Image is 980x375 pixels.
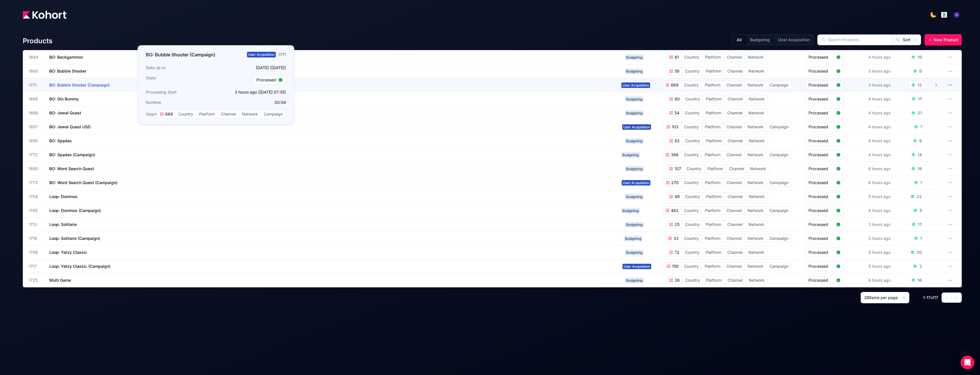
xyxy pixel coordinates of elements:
span: Channel [724,248,745,256]
span: 1772 [29,152,42,158]
span: 80 [673,96,680,102]
a: 1860BO: Bubble ShooterBudgeting59CountryPlatformChannelNetworkProcessed3 hours ago6 [29,64,938,78]
button: Budgeting [746,35,774,45]
span: Country [681,81,702,89]
span: Channel [726,165,747,173]
div: 6 [919,138,922,144]
div: 4 hours ago [867,137,892,145]
span: 61 [673,54,679,60]
div: 3 hours ago [867,81,892,89]
span: 1716 [29,236,42,241]
p: 3 hours ago ([DATE] 07:35) [218,89,286,95]
span: Channel [724,221,745,228]
span: 82 [673,138,680,144]
span: Country [682,67,703,75]
span: Network [745,262,766,270]
span: Country [682,193,703,201]
span: Country [681,151,702,159]
span: 38 [673,277,680,283]
span: Processed [808,54,834,60]
button: 20items per page [861,292,909,303]
div: 5 hours ago [867,248,892,256]
span: Multi Game [49,278,71,283]
span: Country [681,207,702,215]
div: 4 hours ago [867,53,892,61]
span: Loop: Solitaire [49,222,77,227]
a: 1725Multi GameBudgeting38CountryPlatformChannelNetworkProcessed6 hours ago16 [29,273,938,287]
span: Platform [703,137,724,145]
span: 59 [673,68,679,74]
span: BO: Word Search Quest [49,166,94,171]
span: Country [682,109,703,117]
span: Loop: Yatzy Classic [49,250,87,255]
span: Campaign [767,262,791,270]
h4: Products [23,36,52,46]
span: Platform [702,234,723,242]
span: 1857 [29,124,42,130]
span: 1705 [29,208,42,213]
p: [DATE] ([DATE]) [218,65,286,71]
span: Platform [702,151,723,159]
span: Platform [196,110,218,118]
span: BO: Spades [49,138,72,143]
span: Network [746,276,767,284]
span: Network [746,248,767,256]
div: 3 [919,263,922,269]
span: Channel [724,67,745,75]
span: Budgeting [625,250,644,255]
span: 1725 [29,277,42,283]
span: Platform [703,109,724,117]
span: Loop: Yatzy Classic (Campaign) [49,264,111,269]
span: Platform [705,165,726,173]
span: Channel [724,53,745,61]
span: 669 [670,82,679,88]
span: Budgeting [625,96,644,102]
a: 1716Loop: Solitaire (Campaign)Budgeting33CountryPlatformChannelNetworkCampaignProcessed3 hours ago1 [29,232,938,245]
span: Processed [808,222,834,227]
span: 107 [673,166,681,172]
div: 6 hours ago [867,276,892,284]
span: Network [745,207,766,215]
span: Campaign [767,81,791,89]
div: Open Intercom Messenger [961,356,974,369]
a: 1706Loop: Yatzy ClassicBudgeting72CountryPlatformChannelNetworkProcessed5 hours ago20 [29,246,938,259]
span: Platform [703,193,724,201]
span: Platform [702,179,723,187]
span: of [930,295,934,300]
span: - [925,295,926,300]
div: 4 hours ago [867,207,892,215]
span: Network [745,123,766,131]
span: Loop: Dominos [49,194,77,199]
span: Country [682,95,703,103]
span: Budgeting [621,208,640,213]
div: 19 [918,54,922,60]
span: 33 [672,236,679,241]
span: Budgeting [624,236,642,241]
span: BO: Spades (Campaign) [49,152,95,157]
a: 1704Loop: DominosBudgeting49CountryPlatformChannelNetworkProcessed5 hours ago22 [29,190,938,203]
span: Platform [703,248,724,256]
span: Channel [724,109,745,117]
span: Campaign [767,179,791,187]
span: Platform [702,262,723,270]
div: 3 hours ago [867,67,892,75]
div: 4 hours ago [867,109,892,117]
div: 3 hours ago [867,221,892,228]
span: Country [681,234,702,242]
span: Segments [146,111,165,117]
span: Platform [702,207,723,215]
span: Channel [724,262,744,270]
span: 103 [671,124,679,130]
span: Processed [256,77,276,83]
span: Country [681,179,702,187]
div: 20 [917,250,922,255]
span: 54 [673,110,679,116]
div: 4 hours ago [867,151,892,159]
a: 1713Loop: SolitaireBudgeting25CountryPlatformChannelNetworkProcessed3 hours ago17 [29,218,938,231]
span: Budgeting [625,278,644,283]
span: Network [746,137,767,145]
a: 1855BO: SpadesBudgeting82CountryPlatformChannelNetworkProcessed4 hours ago6 [29,134,938,148]
span: Country [684,165,704,173]
span: Channel [724,151,744,159]
a: 1688BO: Jewel QuestBudgeting54CountryPlatformChannelNetworkProcessed4 hours ago21 [29,106,938,120]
